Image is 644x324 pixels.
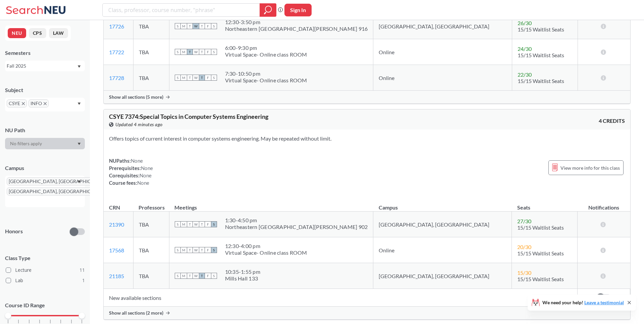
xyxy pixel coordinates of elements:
span: 15/15 Waitlist Seats [517,250,564,256]
a: 17726 [109,23,124,29]
span: M [181,49,187,55]
span: S [175,75,181,81]
span: [GEOGRAPHIC_DATA], [GEOGRAPHIC_DATA]X to remove pill [7,187,113,195]
td: TBA [133,263,169,289]
span: 11 [79,266,85,274]
svg: Dropdown arrow [77,65,81,68]
span: S [211,49,217,55]
span: S [175,23,181,29]
button: NEU [8,28,26,38]
a: 17568 [109,247,124,253]
div: Northeastern [GEOGRAPHIC_DATA][PERSON_NAME] 916 [225,25,368,32]
div: NU Path [5,127,85,134]
span: CSYE 7374 : Special Topics in Computer Systems Engineering [109,113,268,120]
span: M [181,221,187,227]
span: INFOX to remove pill [29,99,49,107]
span: T [199,221,205,227]
span: T [199,75,205,81]
a: 21390 [109,221,124,228]
span: S [211,273,217,279]
span: M [181,23,187,29]
span: T [187,75,193,81]
button: LAW [49,28,68,38]
svg: Dropdown arrow [77,143,81,145]
span: 15/15 Waitlist Seats [518,52,564,58]
section: Offers topics of current interest in computer systems engineering. May be repeated without limit. [109,135,625,142]
span: T [199,23,205,29]
span: T [199,273,205,279]
span: None [140,172,152,178]
a: 21185 [109,273,124,279]
label: Lecture [6,266,85,274]
div: Fall 2025 [7,62,77,70]
div: 12:30 - 3:50 pm [225,19,368,25]
svg: Dropdown arrow [77,102,81,105]
p: Course ID Range [5,302,85,309]
div: NUPaths: Prerequisites: Corequisites: Course fees: [109,157,153,186]
td: TBA [133,237,169,263]
th: Campus [373,197,512,212]
span: CSYEX to remove pill [7,99,27,107]
th: Notifications [578,197,630,212]
span: W [193,49,199,55]
span: 26 / 30 [518,20,532,26]
td: TBA [133,39,169,65]
td: Online [373,39,512,65]
td: [GEOGRAPHIC_DATA], [GEOGRAPHIC_DATA] [373,212,512,237]
svg: X to remove pill [22,102,25,105]
td: New available sections [104,289,578,307]
td: [GEOGRAPHIC_DATA], [GEOGRAPHIC_DATA] [373,263,512,289]
div: Fall 2025Dropdown arrow [5,61,85,71]
span: T [187,221,193,227]
div: CRN [109,204,120,211]
span: 4 CREDITS [599,117,625,125]
th: Seats [512,197,578,212]
a: 17722 [109,49,124,55]
div: 7:30 - 10:50 pm [225,70,307,77]
div: Show all sections (2 more) [104,307,630,319]
span: Show all sections (2 more) [109,310,163,316]
span: S [211,23,217,29]
div: Virtual Space- Online class ROOM [225,51,307,58]
p: Honors [5,228,23,235]
span: M [181,75,187,81]
th: Professors [133,197,169,212]
div: Semesters [5,49,85,57]
div: Dropdown arrow [5,138,85,149]
td: [GEOGRAPHIC_DATA], [GEOGRAPHIC_DATA] [373,13,512,39]
span: S [175,273,181,279]
div: 12:30 - 4:00 pm [225,243,307,249]
td: Online [373,65,512,91]
span: F [205,49,211,55]
svg: magnifying glass [264,5,272,15]
span: S [211,221,217,227]
td: Online [373,237,512,263]
span: M [181,247,187,253]
span: Show all sections (5 more) [109,94,163,100]
div: 1:30 - 4:50 pm [225,217,368,224]
span: 15/15 Waitlist Seats [517,224,564,231]
span: T [187,49,193,55]
td: TBA [133,65,169,91]
span: S [175,221,181,227]
span: F [205,273,211,279]
button: Sign In [284,4,312,16]
span: 1 [82,277,85,284]
div: magnifying glass [260,3,276,17]
div: Campus [5,164,85,172]
span: S [211,75,217,81]
span: T [199,247,205,253]
span: View more info for this class [560,164,620,172]
th: Meetings [169,197,373,212]
span: 15/15 Waitlist Seats [518,26,564,32]
div: 10:35 - 1:55 pm [225,268,260,275]
span: T [187,273,193,279]
span: F [205,23,211,29]
span: None [131,158,143,164]
span: W [193,221,199,227]
span: Class Type [5,254,85,262]
td: TBA [133,212,169,237]
span: 24 / 30 [518,46,532,52]
span: W [193,273,199,279]
span: 15/15 Waitlist Seats [518,78,564,84]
